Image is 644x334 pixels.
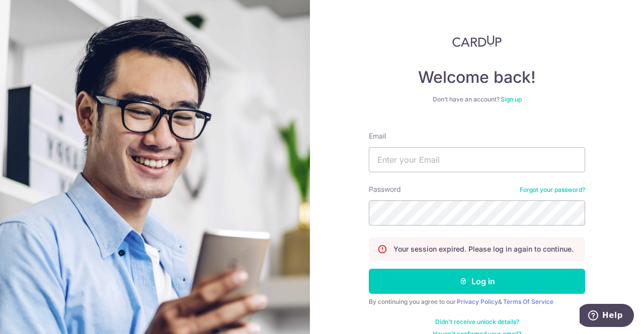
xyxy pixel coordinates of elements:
label: Email [369,131,386,141]
input: Enter your Email [369,147,585,172]
label: Password [369,184,401,194]
a: Sign up [501,95,522,103]
button: Log in [369,269,585,294]
a: Forgot your password? [520,186,585,194]
a: Didn't receive unlock details? [435,318,519,326]
a: Terms Of Service [503,298,553,305]
div: Don’t have an account? [369,95,585,103]
div: By continuing you agree to our & [369,298,585,306]
p: Your session expired. Please log in again to continue. [393,244,574,254]
h4: Welcome back! [369,67,585,87]
iframe: Opens a widget where you can find more information [580,304,634,329]
a: Privacy Policy [457,298,498,305]
img: CardUp Logo [452,35,502,47]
